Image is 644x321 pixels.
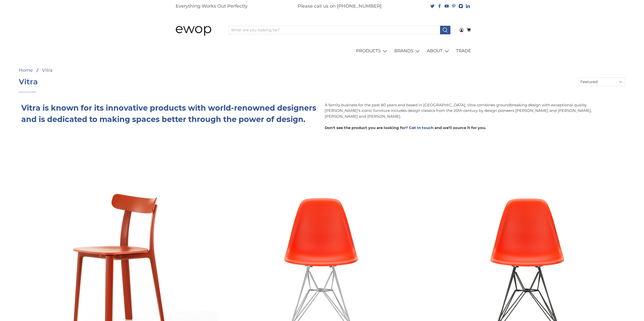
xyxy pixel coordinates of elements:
[325,102,623,125] div: A family business for the past 80 years and based in [GEOGRAPHIC_DATA], Vitra combines groundbrea...
[298,3,382,10] p: Please call us on [PHONE_NUMBER]
[42,68,53,72] a: Vitra
[453,44,474,58] a: TRADE
[424,44,453,58] a: ABOUT
[176,3,247,10] p: Everything Works Out Perfectly
[19,68,258,72] nav: breadcrumbs
[229,26,440,34] input: What are you looking for?
[19,78,38,86] h1: Vitra
[21,103,316,124] strong: Vitra is known for its innovative products with world-renowned designers and is dedicated to maki...
[19,68,33,72] a: Home
[325,125,486,130] strong: Don't see the product you are looking for? and we'll source it for you.
[391,44,424,58] a: BRANDS
[170,44,474,58] nav: main navigation
[353,44,391,58] a: PRODUCTS
[409,125,433,130] a: Get in touch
